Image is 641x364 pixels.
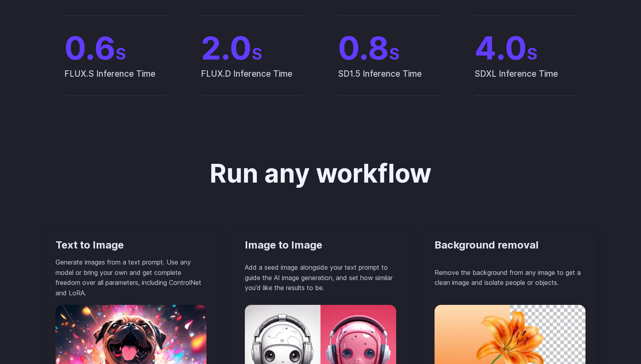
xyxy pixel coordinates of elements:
[56,257,207,298] p: Generate images from a text prompt. Use any model or bring your own and get complete freedom over...
[245,239,396,251] h3: Image to Image
[389,44,400,64] span: S
[338,67,440,95] span: SD1.5 Inference Time
[435,239,586,251] h3: Background removal
[115,44,126,64] span: S
[201,67,303,95] span: FLUX.D Inference Time
[474,32,577,64] span: 4.0
[64,32,167,64] span: 0.6
[474,67,577,95] span: SDXL Inference Time
[245,263,396,293] p: Add a seed image alongside your text prompt to guide the AI image generation, and set how similar...
[201,32,303,64] span: 2.0
[210,159,431,188] h2: Run any workflow
[435,268,586,288] p: Remove the background from any image to get a clean image and isolate people or objects.
[527,44,538,64] span: S
[252,44,262,64] span: S
[64,67,167,95] span: FLUX.S Inference Time
[56,239,207,251] h3: Text to Image
[338,32,440,64] span: 0.8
